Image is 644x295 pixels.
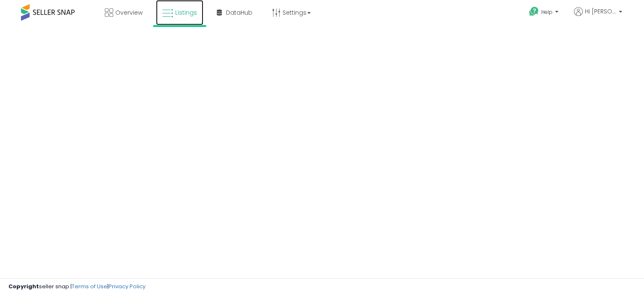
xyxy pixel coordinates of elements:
[175,8,197,17] span: Listings
[574,7,622,26] a: Hi [PERSON_NAME]
[585,7,616,16] span: Hi [PERSON_NAME]
[115,8,143,17] span: Overview
[226,8,252,17] span: DataHub
[529,6,539,17] i: Get Help
[541,8,553,16] span: Help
